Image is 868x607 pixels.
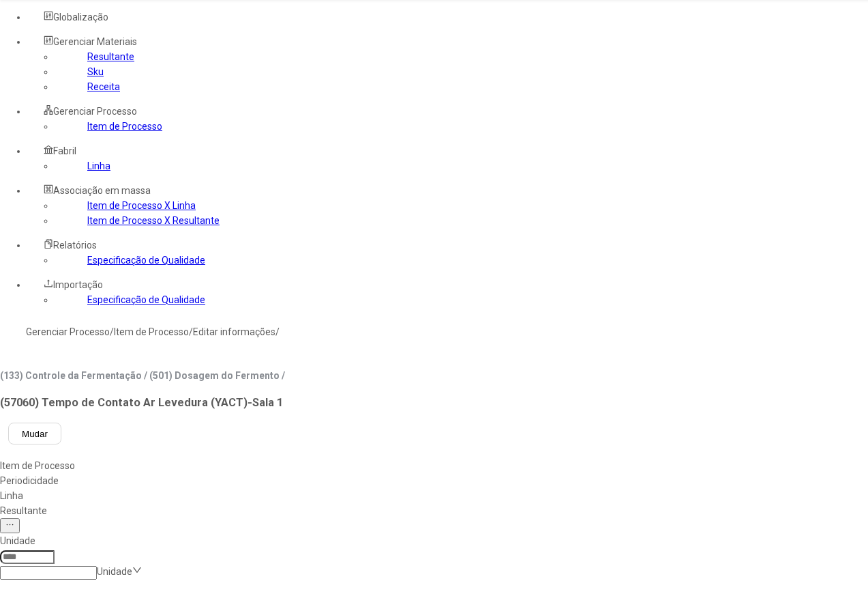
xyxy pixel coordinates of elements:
a: Gerenciar Processo [26,326,110,337]
a: Especificação de Qualidade [87,255,205,266]
a: Item de Processo X Resultante [87,215,220,226]
span: Relatórios [53,240,97,251]
span: Gerenciar Processo [53,106,137,117]
a: Linha [87,160,110,171]
a: Sku [87,66,104,77]
span: Importação [53,279,103,290]
a: Item de Processo X Linha [87,200,196,211]
a: Editar informações [193,326,275,337]
span: Mudar [22,429,48,439]
nz-breadcrumb-separator: / [189,326,193,337]
span: Gerenciar Materiais [53,36,137,47]
a: Receita [87,81,120,92]
nz-select-placeholder: Unidade [97,566,132,577]
nz-breadcrumb-separator: / [275,326,280,337]
a: Item de Processo [87,121,162,132]
span: Associação em massa [53,185,151,196]
span: Globalização [53,12,108,23]
a: Especificação de Qualidade [87,294,205,305]
span: Fabril [53,145,76,156]
nz-breadcrumb-separator: / [110,326,114,337]
button: Mudar [8,423,61,444]
a: Item de Processo [114,326,189,337]
a: Resultante [87,51,134,62]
